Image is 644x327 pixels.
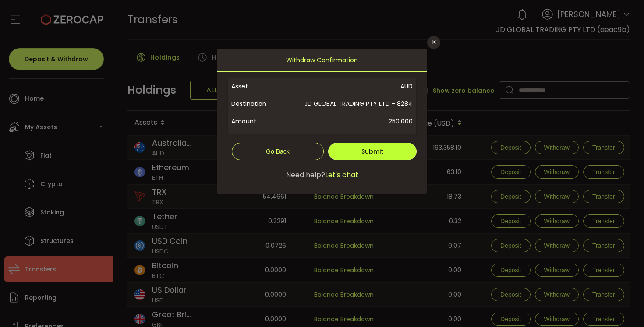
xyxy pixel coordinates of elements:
[325,170,358,180] span: Let's chat
[231,95,287,113] span: Destination
[427,36,440,49] button: Close
[287,77,413,95] span: AUD
[287,95,413,113] span: JD GLOBAL TRADING PTY LTD - 8284
[287,113,413,130] span: 250,000
[286,170,325,180] span: Need help?
[231,77,287,95] span: Asset
[361,147,383,156] span: Submit
[328,143,417,160] button: Submit
[232,143,324,160] button: Go Back
[540,232,644,327] div: 聊天小组件
[266,148,290,155] span: Go Back
[231,113,287,130] span: Amount
[540,232,644,327] iframe: Chat Widget
[286,49,358,71] span: Withdraw Confirmation
[217,49,427,194] div: dialog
